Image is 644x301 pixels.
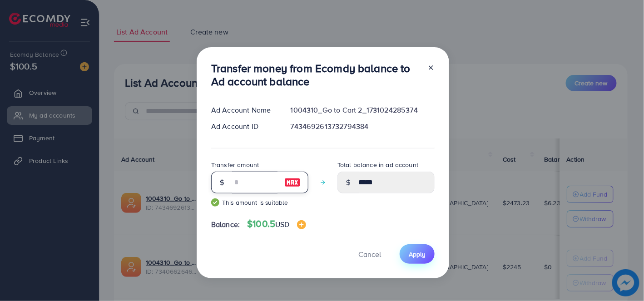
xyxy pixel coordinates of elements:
[211,198,308,207] small: This amount is suitable
[275,219,289,229] span: USD
[337,160,418,169] label: Total balance in ad account
[211,198,219,207] img: guide
[204,105,283,115] div: Ad Account Name
[358,249,381,259] span: Cancel
[283,105,442,115] div: 1004310_Go to Cart 2_1731024285374
[347,244,392,264] button: Cancel
[204,121,283,132] div: Ad Account ID
[409,250,426,259] span: Apply
[283,121,442,132] div: 7434692613732794384
[247,218,306,230] h4: $100.5
[211,62,420,88] h3: Transfer money from Ecomdy balance to Ad account balance
[284,177,301,188] img: image
[400,244,435,264] button: Apply
[297,220,306,229] img: image
[211,160,259,169] label: Transfer amount
[211,219,240,230] span: Balance:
